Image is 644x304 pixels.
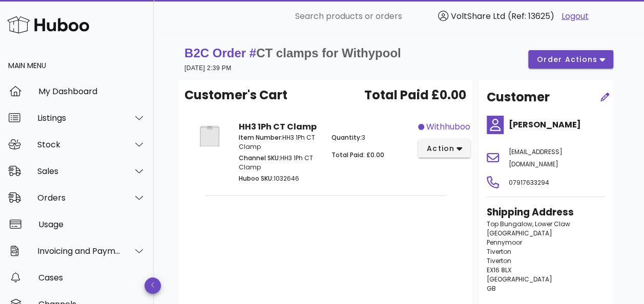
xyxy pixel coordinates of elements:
span: Tiverton [487,256,511,265]
span: Tiverton [487,247,511,256]
span: [EMAIL_ADDRESS][DOMAIN_NAME] [508,147,562,168]
h4: [PERSON_NAME] [508,119,605,131]
strong: HH3 1Ph CT Clamp [239,121,317,133]
span: Item Number: [239,133,282,142]
div: Orders [37,193,121,203]
span: Total Paid: £0.00 [331,150,384,159]
div: My Dashboard [38,86,146,96]
div: Sales [37,166,121,176]
div: Invoicing and Payments [37,246,121,256]
span: GB [487,284,496,293]
span: 07917633294 [508,178,549,187]
span: [GEOGRAPHIC_DATA] [487,275,552,284]
div: Stock [37,140,121,149]
p: HH3 1Ph CT Clamp [239,154,319,172]
div: Cases [38,273,146,283]
span: EX16 8LX [487,266,511,274]
a: Logout [562,10,589,23]
strong: B2C Order # [184,46,401,60]
span: action [426,143,455,154]
span: withhuboo [426,121,470,133]
span: Customer's Cart [184,86,287,104]
img: Product Image [193,121,226,151]
span: Quantity: [331,133,362,142]
span: Total Paid £0.00 [364,86,466,104]
div: Listings [37,113,121,123]
span: [GEOGRAPHIC_DATA] [487,229,552,237]
button: action [418,139,471,158]
button: order actions [528,50,613,69]
span: VoltShare Ltd [451,10,505,22]
span: Pennymoor [487,238,522,247]
span: Huboo SKU: [239,174,274,183]
img: Huboo Logo [7,14,89,36]
p: 3 [331,133,412,142]
span: (Ref: 13625) [508,10,554,22]
p: 1032646 [239,174,319,183]
span: CT clamps for Withypool [256,46,401,60]
h3: Shipping Address [487,205,605,220]
div: Usage [38,220,146,229]
span: Top Bungalow, Lower Claw [487,220,570,228]
span: order actions [536,54,598,65]
small: [DATE] 2:39 PM [184,64,231,72]
span: Channel SKU: [239,154,280,162]
h2: Customer [487,88,550,106]
p: HH3 1Ph CT Clamp [239,133,319,151]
